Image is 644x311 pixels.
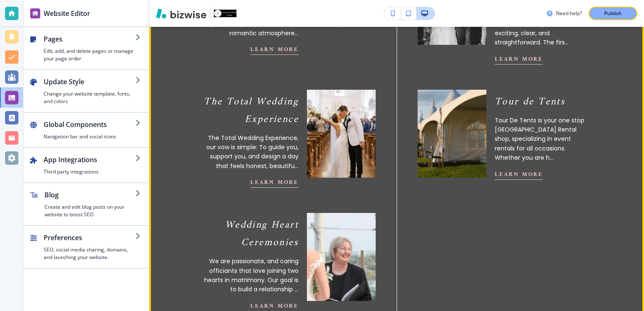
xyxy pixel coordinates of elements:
p: Tour de Tents [495,93,591,111]
button: PagesEdit, add, and delete pages or manage your page order [23,27,149,69]
button: Learn More [495,169,543,180]
h2: App Integrations [44,155,135,165]
h2: Blog [44,190,135,200]
h4: Create and edit blog posts on your website to boost SEO [44,203,135,218]
button: Learn More [250,44,299,55]
button: App IntegrationsThird party integrations [23,148,149,182]
button: Learn More [250,177,299,188]
img: Bizwise Logo [156,8,206,18]
h4: Edit, add, and delete pages or manage your page order [44,47,135,62]
h4: Third party integrations [44,168,135,176]
h4: Navigation bar and social icons [44,133,135,140]
h2: Global Components [44,119,135,130]
p: Publish [604,10,622,17]
button: Learn More [495,54,543,65]
img: <p>Wedding Heart Ceremonies</p> [307,213,376,301]
h2: Update Style [44,77,135,87]
p: The Total Wedding Experience, our vow is simple: To guide you, support you, and design a day that... [202,133,299,171]
img: editor icon [30,8,40,18]
h2: Website Editor [44,8,90,18]
img: <p>Tour de Tents</p> [414,85,490,182]
button: Global ComponentsNavigation bar and social icons [23,113,149,147]
h4: SEO, social media sharing, domains, and launching your website. [44,246,135,261]
h2: Pages [44,34,135,44]
button: Publish [589,7,637,20]
button: Update StyleChange your website template, fonts, and colors [23,70,149,112]
img: <p>The Total Wedding Experience</p> [307,90,376,178]
button: BlogCreate and edit blog posts on your website to boost SEO [23,183,149,225]
button: PreferencesSEO, social media sharing, domains, and launching your website. [23,226,149,268]
p: Tour De Tents is your one stop [GEOGRAPHIC_DATA] Rental shop, specializing in event rentals for a... [495,116,591,163]
h2: Preferences [44,233,135,243]
img: Your Logo [214,10,236,18]
p: The Total Wedding Experience [202,93,299,128]
h3: Need help? [556,10,582,17]
p: Wedding Heart Ceremonies [202,216,299,251]
p: We are passionate, and caring officiants that love joining two hearts in matrimony. Our goal is t... [202,257,299,294]
h4: Change your website template, fonts, and colors [44,90,135,105]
